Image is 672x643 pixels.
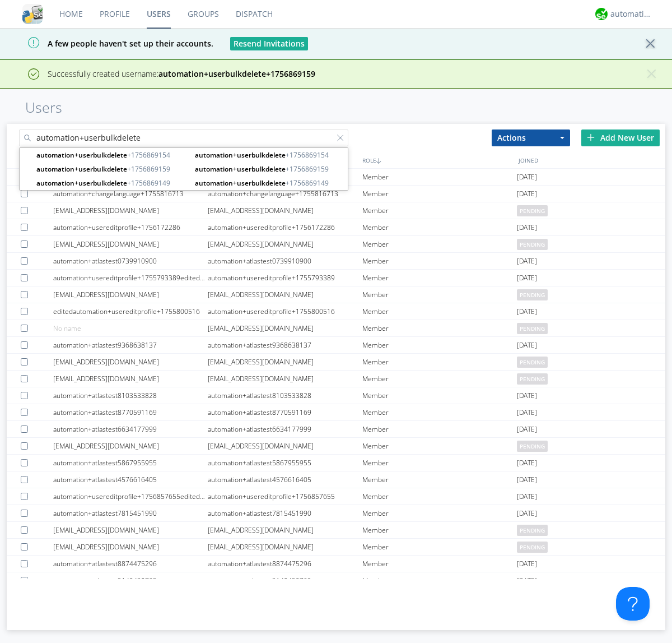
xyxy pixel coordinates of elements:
[7,320,665,337] a: No name[EMAIL_ADDRESS][DOMAIN_NAME]Memberpending
[7,186,665,202] a: automation+changelanguage+1755816713automation+changelanguage+1755816713Member[DATE]
[195,150,286,160] strong: automation+userbulkdelete
[53,438,208,454] div: [EMAIL_ADDRESS][DOMAIN_NAME]
[53,539,208,555] div: [EMAIL_ADDRESS][DOMAIN_NAME]
[7,371,665,387] a: [EMAIL_ADDRESS][DOMAIN_NAME][EMAIL_ADDRESS][DOMAIN_NAME]Memberpending
[208,303,362,320] div: automation+usereditprofile+1755800516
[362,303,517,320] div: Member
[208,186,362,202] div: automation+changelanguage+1755816713
[7,556,665,572] a: automation+atlastest8874475296automation+atlastest8874475296Member[DATE]
[517,323,548,334] span: pending
[362,320,517,336] div: Member
[517,303,537,320] span: [DATE]
[53,323,81,333] span: No name
[7,505,665,522] a: automation+atlastest7815451990automation+atlastest7815451990Member[DATE]
[7,438,665,455] a: [EMAIL_ADDRESS][DOMAIN_NAME][EMAIL_ADDRESS][DOMAIN_NAME]Memberpending
[362,421,517,437] div: Member
[7,522,665,539] a: [EMAIL_ADDRESS][DOMAIN_NAME][EMAIL_ADDRESS][DOMAIN_NAME]Memberpending
[516,152,672,168] div: JOINED
[53,270,208,286] div: automation+usereditprofile+1755793389editedautomation+usereditprofile+1755793389
[362,539,517,555] div: Member
[7,455,665,471] a: automation+atlastest5867955955automation+atlastest5867955955Member[DATE]
[208,270,362,286] div: automation+usereditprofile+1755793389
[53,404,208,420] div: automation+atlastest8770591169
[53,455,208,471] div: automation+atlastest5867955955
[8,38,213,49] span: A few people haven't set up their accounts.
[36,178,127,188] strong: automation+userbulkdelete
[208,286,362,303] div: [EMAIL_ADDRESS][DOMAIN_NAME]
[517,253,537,270] span: [DATE]
[362,471,517,488] div: Member
[362,488,517,505] div: Member
[610,8,652,20] div: automation+atlas
[362,572,517,589] div: Member
[53,505,208,521] div: automation+atlastest7815451990
[362,236,517,252] div: Member
[362,387,517,404] div: Member
[7,539,665,556] a: [EMAIL_ADDRESS][DOMAIN_NAME][EMAIL_ADDRESS][DOMAIN_NAME]Memberpending
[7,471,665,488] a: automation+atlastest4576616405automation+atlastest4576616405Member[DATE]
[208,236,362,252] div: [EMAIL_ADDRESS][DOMAIN_NAME]
[7,354,665,371] a: [EMAIL_ADDRESS][DOMAIN_NAME][EMAIL_ADDRESS][DOMAIN_NAME]Memberpending
[53,303,208,320] div: editedautomation+usereditprofile+1755800516
[7,202,665,219] a: [EMAIL_ADDRESS][DOMAIN_NAME][EMAIL_ADDRESS][DOMAIN_NAME]Memberpending
[517,525,548,536] span: pending
[208,320,362,336] div: [EMAIL_ADDRESS][DOMAIN_NAME]
[53,488,208,505] div: automation+usereditprofile+1756857655editedautomation+usereditprofile+1756857655
[7,404,665,421] a: automation+atlastest8770591169automation+atlastest8770591169Member[DATE]
[53,354,208,370] div: [EMAIL_ADDRESS][DOMAIN_NAME]
[208,572,362,589] div: automation+atlastest3142432793
[7,219,665,236] a: automation+usereditprofile+1756172286automation+usereditprofile+1756172286Member[DATE]
[7,236,665,253] a: [EMAIL_ADDRESS][DOMAIN_NAME][EMAIL_ADDRESS][DOMAIN_NAME]Memberpending
[53,471,208,488] div: automation+atlastest4576616405
[7,270,665,286] a: automation+usereditprofile+1755793389editedautomation+usereditprofile+1755793389automation+usered...
[595,8,608,20] img: d2d01cd9b4174d08988066c6d424eccd
[7,572,665,589] a: automation+atlastest3142432793automation+atlastest3142432793Member[DATE]
[7,303,665,320] a: editedautomation+usereditprofile+1755800516automation+usereditprofile+1755800516Member[DATE]
[53,572,208,589] div: automation+atlastest3142432793
[36,150,186,160] span: +1756869154
[7,286,665,303] a: [EMAIL_ADDRESS][DOMAIN_NAME][EMAIL_ADDRESS][DOMAIN_NAME]Memberpending
[362,202,517,219] div: Member
[208,556,362,572] div: automation+atlastest8874475296
[517,270,537,286] span: [DATE]
[208,371,362,387] div: [EMAIL_ADDRESS][DOMAIN_NAME]
[517,556,537,572] span: [DATE]
[53,286,208,303] div: [EMAIL_ADDRESS][DOMAIN_NAME]
[362,522,517,538] div: Member
[7,337,665,354] a: automation+atlastest9368638137automation+atlastest9368638137Member[DATE]
[517,542,548,553] span: pending
[19,129,348,146] input: Search users
[208,337,362,353] div: automation+atlastest9368638137
[517,421,537,438] span: [DATE]
[517,219,537,236] span: [DATE]
[362,371,517,387] div: Member
[208,471,362,488] div: automation+atlastest4576616405
[36,150,127,160] strong: automation+userbulkdelete
[362,219,517,235] div: Member
[362,505,517,521] div: Member
[208,505,362,521] div: automation+atlastest7815451990
[492,129,570,146] button: Actions
[53,371,208,387] div: [EMAIL_ADDRESS][DOMAIN_NAME]
[517,239,548,250] span: pending
[53,387,208,404] div: automation+atlastest8103533828
[53,522,208,538] div: [EMAIL_ADDRESS][DOMAIN_NAME]
[53,202,208,219] div: [EMAIL_ADDRESS][DOMAIN_NAME]
[360,152,516,168] div: ROLE
[362,404,517,420] div: Member
[195,164,345,174] span: +1756869159
[517,471,537,488] span: [DATE]
[208,539,362,555] div: [EMAIL_ADDRESS][DOMAIN_NAME]
[208,522,362,538] div: [EMAIL_ADDRESS][DOMAIN_NAME]
[362,286,517,303] div: Member
[362,169,517,185] div: Member
[195,178,345,188] span: +1756869149
[53,186,208,202] div: automation+changelanguage+1755816713
[362,556,517,572] div: Member
[208,354,362,370] div: [EMAIL_ADDRESS][DOMAIN_NAME]
[208,387,362,404] div: automation+atlastest8103533828
[53,337,208,353] div: automation+atlastest9368638137
[362,186,517,202] div: Member
[517,186,537,202] span: [DATE]
[208,202,362,219] div: [EMAIL_ADDRESS][DOMAIN_NAME]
